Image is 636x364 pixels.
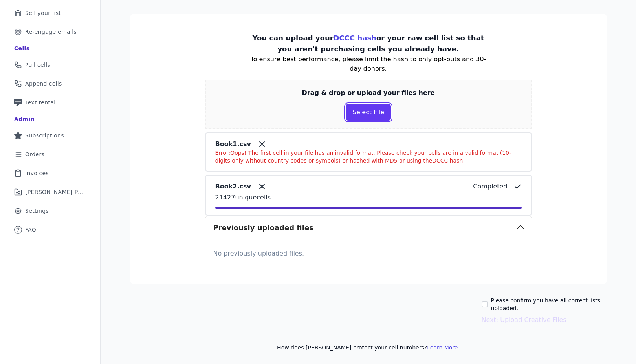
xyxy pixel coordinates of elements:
div: Cells [14,44,29,52]
span: Subscriptions [25,132,64,139]
a: Text rental [6,94,94,111]
h3: Previously uploaded files [213,222,313,233]
span: Orders [25,150,44,158]
p: 21427 unique cells [215,193,522,202]
span: Text rental [25,99,56,106]
button: Learn More. [427,344,460,351]
span: Invoices [25,169,49,177]
a: Append cells [6,75,94,92]
span: Settings [25,207,49,215]
a: DCCC hash [432,157,463,164]
span: [PERSON_NAME] Performance [25,188,84,196]
a: Pull cells [6,56,94,73]
a: [PERSON_NAME] Performance [6,183,94,201]
p: You can upload your or your raw cell list so that you aren't purchasing cells you already have. [246,33,491,55]
button: Previously uploaded files [205,216,532,240]
a: FAQ [6,221,94,238]
p: To ensure best performance, please limit the hash to only opt-outs and 30-day donors. [246,55,491,73]
button: Next: Upload Creative Files [482,315,566,325]
span: Pull cells [25,61,50,69]
a: Settings [6,202,94,219]
span: Re-engage emails [25,28,77,36]
p: Book1.csv [215,139,251,149]
a: Subscriptions [6,127,94,144]
span: FAQ [25,226,36,234]
a: Re-engage emails [6,23,94,40]
p: How does [PERSON_NAME] protect your cell numbers? [130,344,607,351]
span: Append cells [25,80,62,88]
a: Invoices [6,165,94,182]
div: Admin [14,115,35,123]
p: No previously uploaded files. [213,246,524,258]
a: Orders [6,146,94,163]
p: Book2.csv [215,182,251,191]
a: Sell your list [6,4,94,22]
label: Please confirm you have all correct lists uploaded. [491,296,607,312]
p: Completed [473,182,507,191]
span: Sell your list [25,9,61,17]
p: Drag & drop or upload your files here [302,88,434,98]
button: Select File [346,104,391,121]
p: Error: Oops! The first cell in your file has an invalid format. Please check your cells are in a ... [215,149,522,165]
a: DCCC hash [334,34,376,42]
